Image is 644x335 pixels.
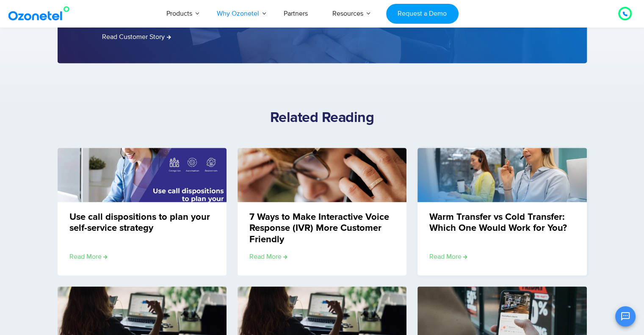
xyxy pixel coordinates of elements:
[429,252,467,262] a: Read more about Warm Transfer vs Cold Transfer: Which One Would Work for You?
[238,148,406,202] a: 7 Ways to Make your IVR More Customer-Friendly
[69,252,108,262] a: Read more about Use call dispositions to plan your self-service strategy
[102,33,165,40] span: Read Customer Story
[615,306,636,327] button: Open chat
[249,212,394,245] a: 7 Ways to Make Interactive Voice Response (IVR) More Customer Friendly
[102,33,171,40] a: Read Customer Story
[386,4,459,24] a: Request a Demo
[69,212,214,234] a: Use call dispositions to plan your self-service strategy
[429,212,574,234] a: Warm Transfer vs Cold Transfer: Which One Would Work for You?
[249,252,287,262] a: Read more about 7 Ways to Make Interactive Voice Response (IVR) More Customer Friendly
[58,110,587,127] h2: Related Reading
[236,118,407,232] img: 7 Ways to Make your IVR More Customer-Friendly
